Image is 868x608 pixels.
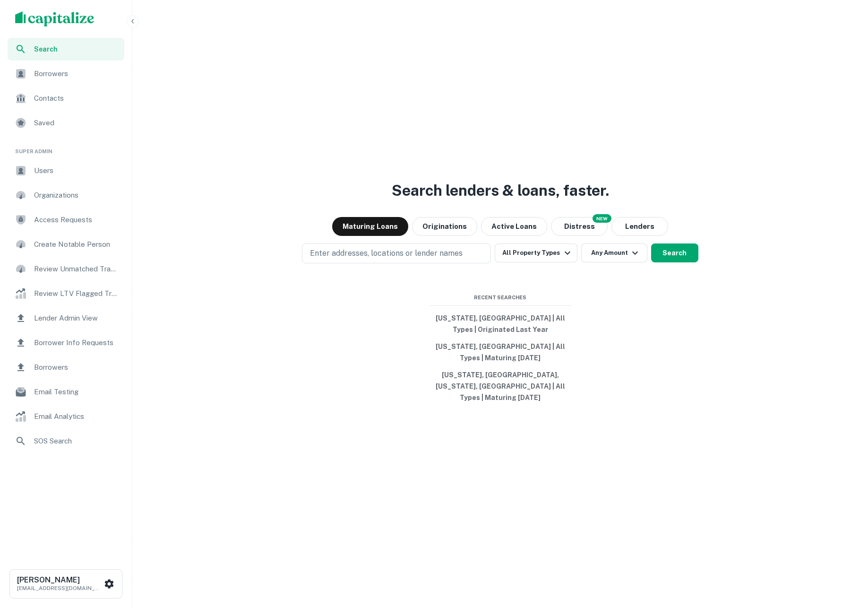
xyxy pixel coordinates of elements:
[332,217,408,236] button: Maturing Loans
[8,38,124,61] a: Search
[34,165,119,176] span: Users
[8,258,124,280] a: Review Unmatched Transactions
[34,239,119,250] span: Create Notable Person
[34,93,119,104] span: Contacts
[8,307,124,330] a: Lender Admin View
[34,68,119,79] span: Borrowers
[8,208,124,231] a: Access Requests
[34,190,119,201] span: Organizations
[8,136,124,159] li: Super Admin
[8,405,124,428] a: Email Analytics
[8,112,124,134] a: Saved
[651,243,698,262] button: Search
[8,430,124,452] a: SOS Search
[593,214,611,223] div: NEW
[495,243,577,262] button: All Property Types
[821,532,868,578] iframe: Chat Widget
[34,337,119,348] span: Borrower Info Requests
[34,313,119,324] span: Lender Admin View
[8,62,124,85] a: Borrowers
[8,159,124,182] a: Users
[8,356,124,379] a: Borrowers
[34,411,119,422] span: Email Analytics
[8,381,124,403] a: Email Testing
[8,87,124,110] a: Contacts
[430,294,571,302] span: Recent Searches
[302,243,491,263] button: Enter addresses, locations or lender names
[551,217,608,236] button: Search distressed loans with lien and other non-mortgage details.
[430,366,571,406] button: [US_STATE], [GEOGRAPHIC_DATA], [US_STATE], [GEOGRAPHIC_DATA] | All Types | Maturing [DATE]
[8,282,124,305] a: Review LTV Flagged Transactions
[8,233,124,256] a: Create Notable Person
[34,117,119,129] span: Saved
[611,217,668,236] button: Lenders
[392,179,609,202] h3: Search lenders & loans, faster.
[15,11,95,26] img: capitalize-logo.png
[430,338,571,366] button: [US_STATE], [GEOGRAPHIC_DATA] | All Types | Maturing [DATE]
[581,243,647,262] button: Any Amount
[310,248,463,259] p: Enter addresses, locations or lender names
[34,435,119,447] span: SOS Search
[481,217,547,236] button: Active Loans
[17,576,102,584] h6: [PERSON_NAME]
[34,214,119,226] span: Access Requests
[34,386,119,398] span: Email Testing
[412,217,477,236] button: Originations
[8,331,124,354] a: Borrower Info Requests
[17,584,102,592] p: [EMAIL_ADDRESS][DOMAIN_NAME]
[34,362,119,373] span: Borrowers
[9,569,122,599] button: [PERSON_NAME][EMAIL_ADDRESS][DOMAIN_NAME]
[34,44,119,54] span: Search
[8,184,124,207] a: Organizations
[430,310,571,338] button: [US_STATE], [GEOGRAPHIC_DATA] | All Types | Originated Last Year
[34,288,119,299] span: Review LTV Flagged Transactions
[34,263,119,275] span: Review Unmatched Transactions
